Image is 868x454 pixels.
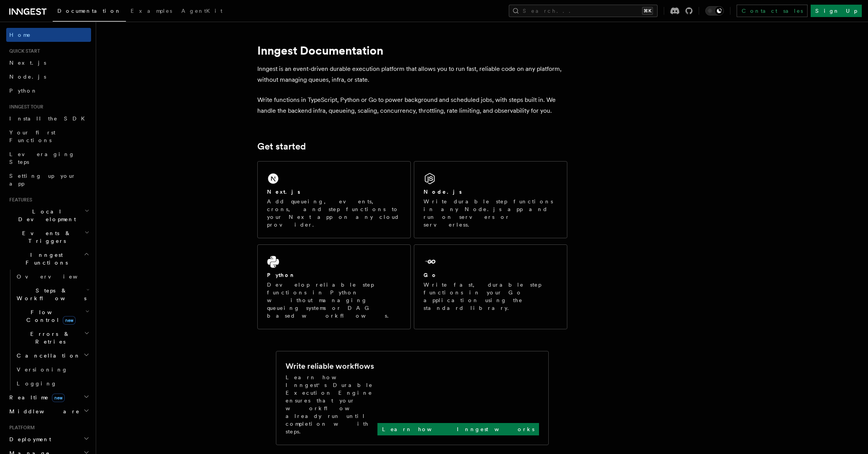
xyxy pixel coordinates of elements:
[6,248,91,270] button: Inngest Functions
[14,284,91,305] button: Steps & Workflows
[17,366,68,373] span: Versioning
[6,197,32,203] span: Features
[14,305,91,327] button: Flow Controlnew
[9,31,31,39] span: Home
[14,330,84,346] span: Errors & Retries
[6,112,91,126] a: Install the SDK
[9,151,75,165] span: Leveraging Steps
[257,95,567,116] p: Write functions in TypeScript, Python or Go to power background and scheduled jobs, with steps bu...
[177,2,227,21] a: AgentKit
[9,173,76,187] span: Setting up your app
[6,28,91,42] a: Home
[705,6,724,15] button: Toggle dark mode
[9,115,90,122] span: Install the SDK
[6,147,91,169] a: Leveraging Steps
[6,56,91,70] a: Next.js
[14,327,91,349] button: Errors & Retries
[509,5,658,17] button: Search...⌘K
[642,7,653,15] kbd: ⌘K
[267,281,401,320] p: Develop reliable step functions in Python without managing queueing systems or DAG based workflows.
[267,271,296,279] h2: Python
[9,129,55,143] span: Your first Functions
[6,404,91,418] button: Middleware
[14,287,86,302] span: Steps & Workflows
[6,208,84,223] span: Local Development
[424,271,437,279] h2: Go
[9,74,46,80] span: Node.js
[6,425,35,431] span: Platform
[6,432,91,446] button: Deployment
[424,188,462,196] h2: Node.js
[257,161,411,238] a: Next.jsAdd queueing, events, crons, and step functions to your Next app on any cloud provider.
[14,377,91,390] a: Logging
[6,169,91,191] a: Setting up your app
[14,352,81,359] span: Cancellation
[286,373,377,435] p: Learn how Inngest's Durable Execution Engine ensures that your workflow already run until complet...
[6,390,91,404] button: Realtimenew
[17,273,96,280] span: Overview
[424,281,558,312] p: Write fast, durable step functions in your Go application using the standard library.
[286,361,374,371] h2: Write reliable workflows
[257,141,306,152] a: Get started
[6,48,40,54] span: Quick start
[6,226,91,248] button: Events & Triggers
[131,8,172,14] span: Examples
[14,308,85,324] span: Flow Control
[737,5,808,17] a: Contact sales
[811,5,862,17] a: Sign Up
[57,8,121,14] span: Documentation
[377,423,539,435] a: Learn how Inngest works
[63,316,76,325] span: new
[267,198,401,229] p: Add queueing, events, crons, and step functions to your Next app on any cloud provider.
[257,64,567,85] p: Inngest is an event-driven durable execution platform that allows you to run fast, reliable code ...
[414,244,567,329] a: GoWrite fast, durable step functions in your Go application using the standard library.
[181,8,222,14] span: AgentKit
[6,126,91,147] a: Your first Functions
[14,349,91,363] button: Cancellation
[6,84,91,98] a: Python
[6,394,65,401] span: Realtime
[9,88,38,94] span: Python
[6,408,80,415] span: Middleware
[17,380,57,387] span: Logging
[9,60,46,66] span: Next.js
[382,425,534,433] p: Learn how Inngest works
[14,363,91,377] a: Versioning
[14,270,91,284] a: Overview
[257,244,411,329] a: PythonDevelop reliable step functions in Python without managing queueing systems or DAG based wo...
[52,394,65,402] span: new
[424,198,558,229] p: Write durable step functions in any Node.js app and run on servers or serverless.
[6,104,43,110] span: Inngest tour
[126,2,177,21] a: Examples
[6,205,91,226] button: Local Development
[6,229,84,245] span: Events & Triggers
[6,251,84,267] span: Inngest Functions
[6,270,91,390] div: Inngest Functions
[267,188,300,196] h2: Next.js
[414,161,567,238] a: Node.jsWrite durable step functions in any Node.js app and run on servers or serverless.
[257,43,567,57] h1: Inngest Documentation
[6,435,51,443] span: Deployment
[6,70,91,84] a: Node.js
[53,2,126,22] a: Documentation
